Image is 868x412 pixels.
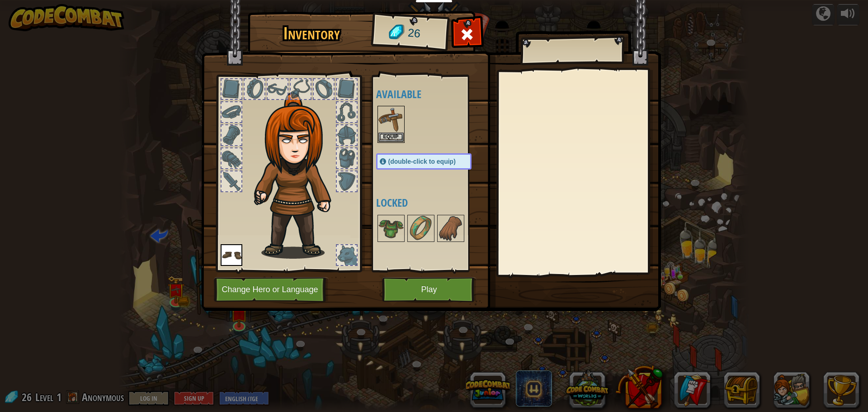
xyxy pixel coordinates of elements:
span: 26 [407,25,421,42]
h1: Inventory [254,24,369,43]
h4: Available [376,88,490,100]
button: Play [382,277,476,302]
h4: Locked [376,197,490,208]
button: Equip [378,133,404,142]
img: portrait.png [221,244,242,266]
img: portrait.png [438,216,463,241]
img: portrait.png [378,216,404,241]
img: hair_f2.png [250,92,347,259]
span: (double-click to equip) [388,158,456,165]
img: portrait.png [408,216,434,241]
img: portrait.png [378,107,404,132]
button: Change Hero or Language [214,277,329,302]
